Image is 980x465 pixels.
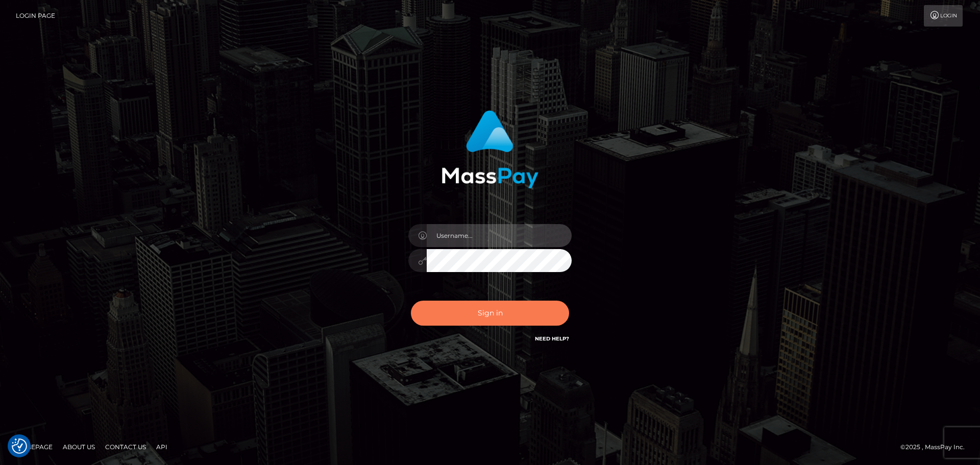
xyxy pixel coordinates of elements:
a: Contact Us [101,439,150,455]
button: Sign in [411,301,569,326]
div: © 2025 , MassPay Inc. [900,442,972,453]
button: Consent Preferences [12,438,27,454]
a: API [152,439,171,455]
a: Homepage [11,439,57,455]
a: About Us [59,439,99,455]
img: MassPay Login [442,110,538,188]
input: Username... [427,224,572,247]
img: Revisit consent button [12,438,27,454]
a: Need Help? [535,335,569,342]
a: Login Page [16,5,55,27]
a: Login [924,5,963,27]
